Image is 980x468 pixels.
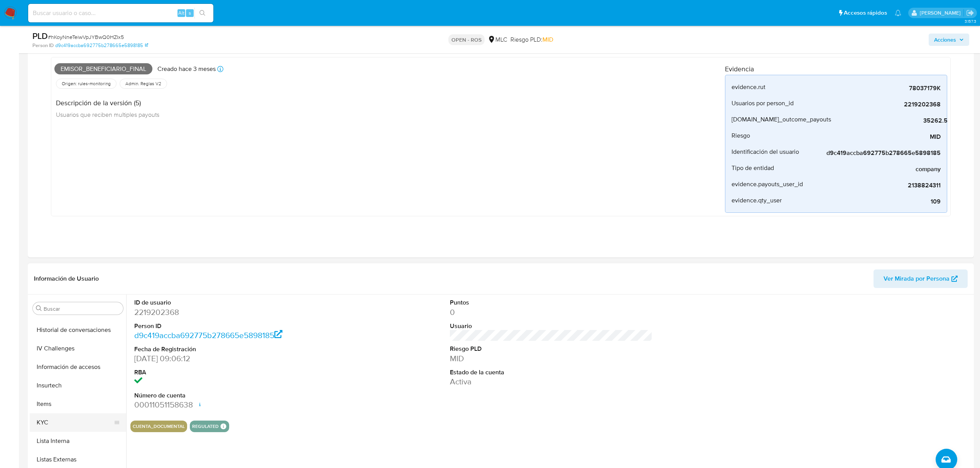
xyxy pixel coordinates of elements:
span: Riesgo PLD: [510,35,553,44]
dd: 2219202368 [134,307,337,318]
dt: RBA [134,368,337,377]
button: Buscar [36,305,42,311]
b: PLD [32,30,48,42]
button: search-icon [194,8,210,19]
button: Información de accesos [30,358,126,376]
dt: Puntos [450,298,652,307]
span: MID [542,35,553,44]
dd: [DATE] 09:06:12 [134,353,337,364]
span: s [189,9,191,17]
h1: Información de Usuario [34,275,99,283]
span: Alt [178,9,184,17]
input: Buscar usuario o caso... [28,8,213,18]
span: Ver Mirada por Persona [884,269,950,288]
span: # hKoyNneTeiwVpJYBwQ0HZIx5 [48,33,124,41]
dt: Número de cuenta [134,391,337,400]
dt: Usuario [450,322,652,330]
p: valentina.fiuri@mercadolibre.com [920,9,963,17]
button: Historial de conversaciones [30,321,126,339]
a: Salir [966,9,974,17]
span: 3.157.3 [965,18,976,24]
h4: Descripción de la versión (5) [56,99,159,107]
dt: Estado de la cuenta [450,368,652,377]
dt: Riesgo PLD [450,345,652,353]
span: Emisor_beneficiario_final [54,63,152,75]
p: OPEN - ROS [448,34,485,45]
a: d9c419accba692775b278665e5898185 [55,42,148,49]
b: Person ID [32,42,54,49]
span: Acciones [934,34,956,46]
dt: Fecha de Registración [134,345,337,354]
span: Accesos rápidos [844,9,887,17]
dd: MID [450,353,652,364]
dt: Person ID [134,322,337,330]
a: Notificaciones [895,10,901,16]
button: KYC [30,413,120,432]
a: d9c419accba692775b278665e5898185 [134,330,282,341]
button: Items [30,395,126,413]
div: MLC [488,35,507,44]
dd: 0 [450,307,652,318]
dd: 00011051158638 [134,399,337,410]
span: Origen: rules-monitoring [61,81,112,87]
button: Acciones [929,34,969,46]
dd: Activa [450,376,652,387]
button: Insurtech [30,376,126,395]
button: Lista Interna [30,432,126,450]
button: Ver Mirada por Persona [874,269,968,288]
dt: ID de usuario [134,298,337,307]
span: Usuarios que reciben multiples payouts [56,110,159,119]
button: IV Challenges [30,339,126,358]
span: Admin. Reglas V2 [125,81,162,87]
input: Buscar [44,305,120,312]
p: Creado hace 3 meses [157,65,216,73]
